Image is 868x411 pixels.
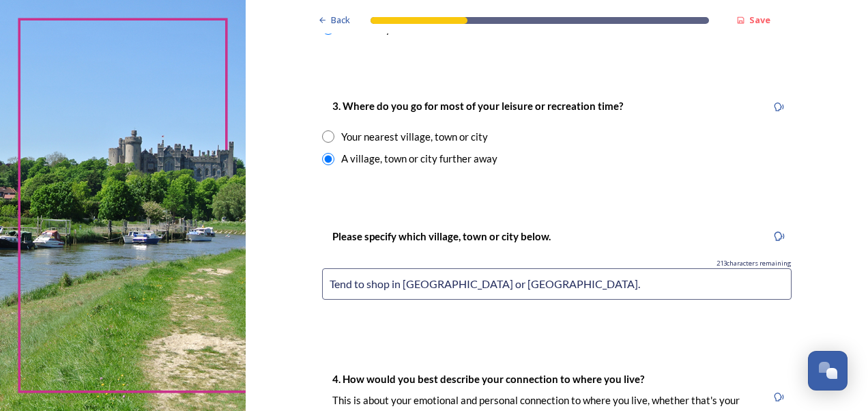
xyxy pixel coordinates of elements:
[717,259,792,268] span: 213 characters remaining
[808,351,848,391] button: Open Chat
[332,373,644,385] strong: 4. How would you best describe your connection to where you live?
[749,14,770,26] strong: Save
[332,230,551,242] strong: Please specify which village, town or city below.
[331,14,350,27] span: Back
[332,100,623,112] strong: 3. Where do you go for most of your leisure or recreation time?
[341,129,488,145] div: Your nearest village, town or city
[341,151,497,167] div: A village, town or city further away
